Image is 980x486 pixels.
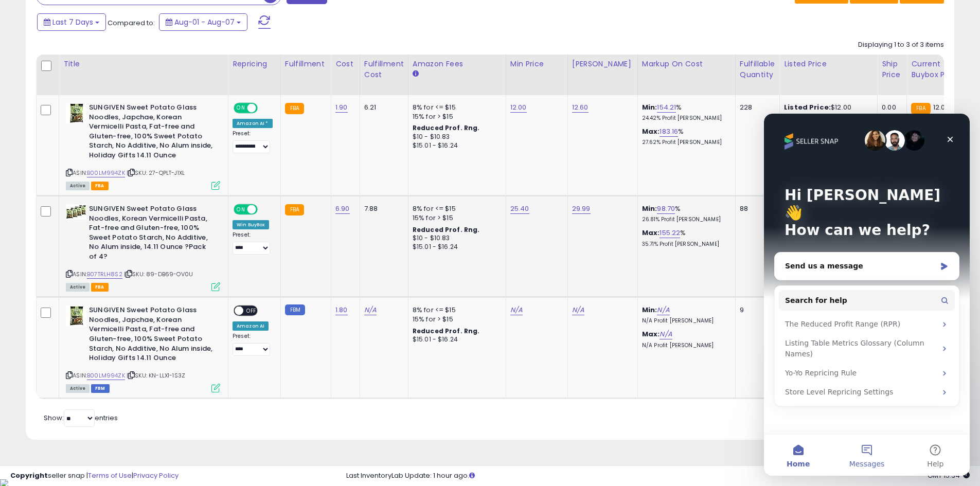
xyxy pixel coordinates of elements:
a: N/A [657,305,669,315]
div: Fulfillment [285,59,327,69]
p: N/A Profit [PERSON_NAME] [642,342,727,349]
a: N/A [364,305,377,315]
div: $10 - $10.83 [413,234,498,243]
div: Fulfillable Quantity [740,59,775,80]
a: 1.80 [335,305,348,315]
span: All listings currently available for purchase on Amazon [66,182,90,190]
span: 12.04 [933,102,950,112]
div: Ship Price [882,59,902,80]
div: Amazon AI [233,321,269,331]
span: All listings currently available for purchase on Amazon [66,283,90,292]
button: Aug-01 - Aug-07 [159,13,247,31]
small: Amazon Fees. [413,69,419,79]
small: FBA [285,204,304,215]
img: 51bW3gPERjL._SL40_.jpg [66,204,86,220]
span: Show: entries [44,413,118,423]
b: SUNGIVEN Sweet Potato Glass Noodles, Korean Vermicelli Pasta, Fat-free and Gluten-free, 100% Swee... [89,204,214,264]
strong: Copyright [10,471,48,480]
small: FBA [911,103,930,114]
b: SUNGIVEN Sweet Potato Glass Noodles, Japchae, Korean Vermicelli Pasta, Fat-free and Gluten-free, ... [89,103,214,163]
div: % [642,127,727,146]
a: 12.00 [510,102,527,113]
b: Min: [642,305,657,315]
span: | SKU: 89-DB69-OV0U [124,270,193,278]
span: FBM [91,384,110,393]
b: Reduced Prof. Rng. [413,225,480,234]
img: 51kF7nP+AiL._SL40_.jpg [66,103,86,123]
div: 88 [740,204,772,213]
div: 8% for <= $15 [413,204,498,213]
div: 9 [740,305,772,315]
div: Last InventoryLab Update: 1 hour ago. [346,471,970,481]
a: 155.22 [660,228,680,238]
p: 26.81% Profit [PERSON_NAME] [642,216,727,223]
div: 228 [740,103,772,112]
div: ASIN: [66,204,220,290]
div: Preset: [233,130,273,153]
a: 25.40 [510,204,529,214]
div: Title [63,59,224,69]
button: Last 7 Days [37,13,106,31]
b: Max: [642,228,660,238]
b: Min: [642,102,657,112]
div: Listed Price [784,59,873,69]
span: OFF [256,205,273,214]
a: 1.90 [335,102,348,113]
div: Displaying 1 to 3 of 3 items [858,40,944,50]
b: Reduced Prof. Rng. [413,327,480,335]
a: N/A [510,305,523,315]
p: 35.71% Profit [PERSON_NAME] [642,241,727,248]
div: ASIN: [66,103,220,189]
div: [PERSON_NAME] [572,59,633,69]
a: 12.60 [572,102,589,113]
a: B00LM994ZK [87,371,125,380]
b: SUNGIVEN Sweet Potato Glass Noodles, Japchae, Korean Vermicelli Pasta, Fat-free and Gluten-free, ... [89,305,214,365]
div: Markup on Cost [642,59,731,69]
a: 154.21 [657,102,676,113]
a: 98.70 [657,204,675,214]
div: 6.21 [364,103,400,112]
div: Repricing [233,59,276,69]
div: Amazon AI * [233,119,273,128]
b: Listed Price: [784,102,831,112]
div: $12.00 [784,103,869,112]
div: Amazon Fees [413,59,502,69]
b: Max: [642,127,660,136]
span: | SKU: 27-QPLT-J1XL [127,169,185,177]
div: Current Buybox Price [911,59,964,80]
div: $15.01 - $16.24 [413,335,498,344]
div: ASIN: [66,305,220,391]
span: OFF [256,104,273,113]
a: 183.16 [660,127,678,137]
div: 0.00 [882,103,899,112]
img: 51kF7nP+AiL._SL40_.jpg [66,305,86,326]
small: FBA [285,103,304,114]
b: Reduced Prof. Rng. [413,123,480,132]
div: Min Price [510,59,563,69]
a: N/A [572,305,584,315]
a: B00LM994ZK [87,169,125,177]
div: Preset: [233,231,273,255]
span: FBA [91,283,109,292]
div: 15% for > $15 [413,315,498,324]
div: 15% for > $15 [413,213,498,223]
th: The percentage added to the cost of goods (COGS) that forms the calculator for Min & Max prices. [637,55,735,95]
a: Privacy Policy [133,471,179,480]
div: 8% for <= $15 [413,305,498,315]
div: % [642,204,727,223]
span: ON [235,205,247,214]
